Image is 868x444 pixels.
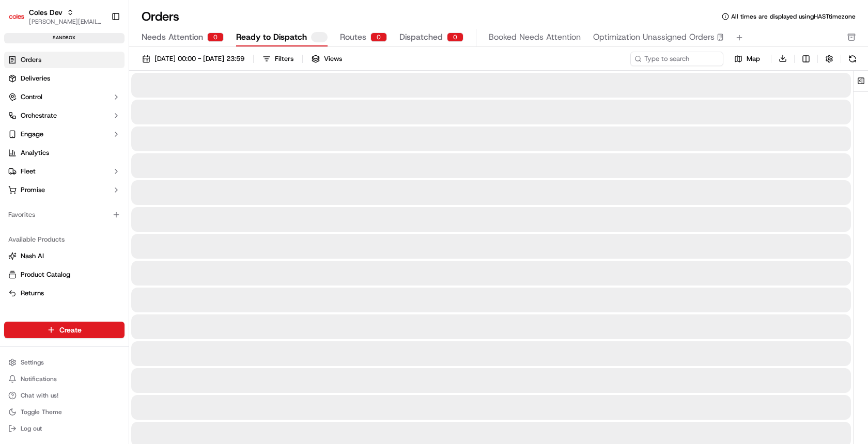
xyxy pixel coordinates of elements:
[630,52,723,66] input: Type to search
[21,74,50,83] span: Deliveries
[8,289,120,298] a: Returns
[4,89,125,105] button: Control
[21,424,42,433] span: Log out
[258,52,298,66] button: Filters
[307,52,347,66] button: Views
[4,207,125,223] div: Favorites
[21,375,57,383] span: Notifications
[21,358,44,367] span: Settings
[8,270,120,279] a: Product Catalog
[4,248,125,264] button: Nash AI
[21,391,58,400] span: Chat with us!
[21,167,36,176] span: Fleet
[21,148,49,157] span: Analytics
[4,285,125,302] button: Returns
[4,163,125,180] button: Fleet
[4,355,125,370] button: Settings
[4,388,125,403] button: Chat with us!
[4,107,125,124] button: Orchestrate
[4,421,125,436] button: Log out
[4,33,125,43] div: sandbox
[142,31,203,43] span: Needs Attention
[8,8,25,25] img: Coles Dev
[21,185,45,195] span: Promise
[4,145,125,161] a: Analytics
[4,266,125,283] button: Product Catalog
[21,55,41,65] span: Orders
[21,251,44,261] span: Nash AI
[593,31,715,43] span: Optimization Unassigned Orders
[370,33,387,42] div: 0
[447,33,463,42] div: 0
[4,52,125,68] a: Orders
[399,31,443,43] span: Dispatched
[154,54,244,64] span: [DATE] 00:00 - [DATE] 23:59
[4,405,125,419] button: Toggle Theme
[4,126,125,142] button: Engage
[340,31,366,43] span: Routes
[4,322,125,338] button: Create
[207,33,224,42] div: 0
[4,372,125,386] button: Notifications
[489,31,581,43] span: Booked Needs Attention
[137,52,249,66] button: [DATE] 00:00 - [DATE] 23:59
[29,18,103,26] button: [PERSON_NAME][EMAIL_ADDRESS][DOMAIN_NAME]
[4,182,125,198] button: Promise
[4,70,125,87] a: Deliveries
[324,54,342,64] span: Views
[731,12,856,21] span: All times are displayed using HAST timezone
[21,130,43,139] span: Engage
[142,8,179,25] h1: Orders
[21,111,57,120] span: Orchestrate
[59,325,82,335] span: Create
[8,251,120,261] a: Nash AI
[4,231,125,248] div: Available Products
[21,270,70,279] span: Product Catalog
[275,54,293,64] div: Filters
[845,52,860,66] button: Refresh
[21,289,44,298] span: Returns
[29,7,63,18] button: Coles Dev
[727,53,767,65] button: Map
[4,4,107,29] button: Coles DevColes Dev[PERSON_NAME][EMAIL_ADDRESS][DOMAIN_NAME]
[236,31,307,43] span: Ready to Dispatch
[21,408,62,416] span: Toggle Theme
[747,54,760,64] span: Map
[21,92,42,102] span: Control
